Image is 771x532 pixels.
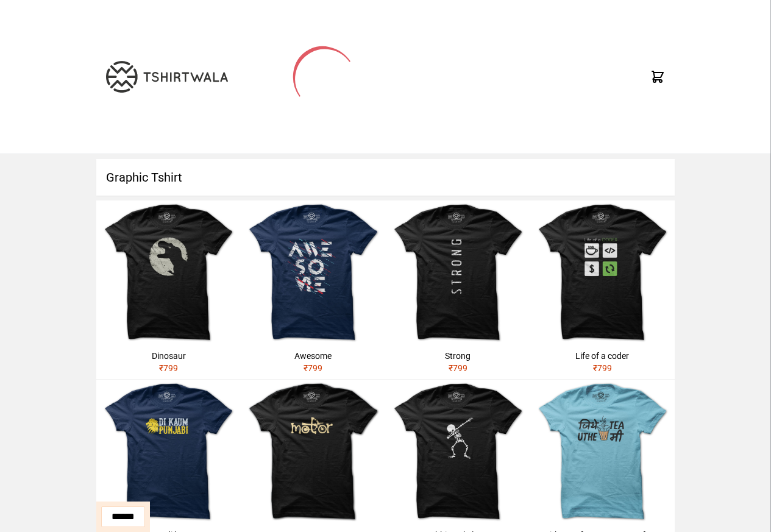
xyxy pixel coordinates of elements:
[304,363,322,373] span: ₹ 799
[96,200,241,379] a: Dinosaur₹799
[391,350,525,362] div: Strong
[386,380,530,524] img: skeleton-dabbing.jpg
[449,363,467,373] span: ₹ 799
[530,380,675,524] img: jithe-tea-uthe-me.jpg
[106,61,228,93] img: TW-LOGO-400-104.png
[96,159,675,196] h1: Graphic Tshirt
[159,363,178,373] span: ₹ 799
[96,380,241,524] img: shera-di-kaum-punjabi-1.jpg
[386,200,530,379] a: Strong₹799
[530,200,675,379] a: Life of a coder₹799
[241,200,385,379] a: Awesome₹799
[241,200,385,345] img: awesome.jpg
[535,350,670,362] div: Life of a coder
[593,363,612,373] span: ₹ 799
[386,200,530,345] img: strong.jpg
[241,380,385,524] img: motor.jpg
[246,350,380,362] div: Awesome
[96,200,241,345] img: dinosaur.jpg
[101,350,236,362] div: Dinosaur
[530,200,675,345] img: life-of-a-coder.jpg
